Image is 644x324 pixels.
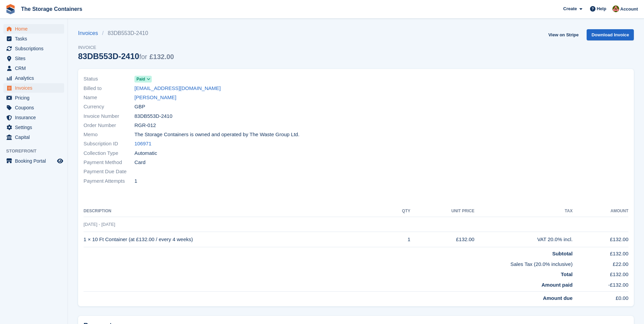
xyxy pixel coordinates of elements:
[563,5,577,12] span: Create
[573,206,628,217] th: Amount
[3,103,64,112] a: menu
[78,29,102,37] a: Invoices
[620,6,638,13] span: Account
[84,140,134,148] span: Subscription ID
[84,222,115,227] span: [DATE] - [DATE]
[15,24,56,34] span: Home
[78,52,174,61] div: 83DB553D-2410
[134,131,299,139] span: The Storage Containers is owned and operated by The Waste Group Ltd.
[84,131,134,139] span: Memo
[134,177,137,185] span: 1
[134,85,221,92] a: [EMAIL_ADDRESS][DOMAIN_NAME]
[134,94,176,102] a: [PERSON_NAME]
[15,156,56,166] span: Booking Portal
[15,34,56,43] span: Tasks
[474,206,572,217] th: Tax
[552,251,573,256] strong: Subtotal
[139,53,147,60] span: for
[134,140,151,148] a: 106971
[78,44,174,51] span: Invoice
[84,177,134,185] span: Payment Attempts
[84,149,134,157] span: Collection Type
[3,132,64,142] a: menu
[541,282,573,288] strong: Amount paid
[561,271,573,277] strong: Total
[56,157,64,165] a: Preview store
[84,103,134,111] span: Currency
[134,75,152,83] a: Paid
[84,232,387,247] td: 1 × 10 Ft Container (at £132.00 / every 4 weeks)
[3,156,64,166] a: menu
[573,247,628,258] td: £132.00
[410,206,475,217] th: Unit Price
[15,64,56,73] span: CRM
[134,103,145,111] span: GBP
[84,206,387,217] th: Description
[410,232,475,247] td: £132.00
[3,24,64,34] a: menu
[15,103,56,112] span: Coupons
[387,206,410,217] th: QTY
[15,93,56,103] span: Pricing
[6,148,68,155] span: Storefront
[15,113,56,122] span: Insurance
[573,268,628,278] td: £132.00
[78,29,174,37] nav: breadcrumbs
[612,5,619,12] img: Kirsty Simpson
[3,54,64,63] a: menu
[134,159,146,166] span: Card
[84,122,134,129] span: Order Number
[134,122,156,129] span: RGR-012
[84,159,134,166] span: Payment Method
[134,112,172,120] span: 83DB553D-2410
[3,34,64,43] a: menu
[84,258,573,268] td: Sales Tax (20.0% inclusive)
[18,3,85,15] a: The Storage Containers
[5,4,16,14] img: stora-icon-8386f47178a22dfd0bd8f6a31ec36ba5ce8667c1dd55bd0f319d3a0aa187defe.svg
[3,113,64,122] a: menu
[573,258,628,268] td: £22.00
[573,278,628,292] td: -£132.00
[15,73,56,83] span: Analytics
[3,93,64,103] a: menu
[3,73,64,83] a: menu
[597,5,606,12] span: Help
[546,29,581,40] a: View on Stripe
[15,44,56,53] span: Subscriptions
[15,54,56,63] span: Sites
[3,64,64,73] a: menu
[84,168,134,176] span: Payment Due Date
[136,76,145,82] span: Paid
[387,232,410,247] td: 1
[587,29,634,40] a: Download Invoice
[3,123,64,132] a: menu
[3,44,64,53] a: menu
[84,75,134,83] span: Status
[84,112,134,120] span: Invoice Number
[15,132,56,142] span: Capital
[149,53,174,60] span: £132.00
[3,83,64,93] a: menu
[84,94,134,102] span: Name
[15,83,56,93] span: Invoices
[474,236,572,244] div: VAT 20.0% incl.
[84,85,134,92] span: Billed to
[573,232,628,247] td: £132.00
[15,123,56,132] span: Settings
[543,295,573,301] strong: Amount due
[134,149,157,157] span: Automatic
[573,292,628,302] td: £0.00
